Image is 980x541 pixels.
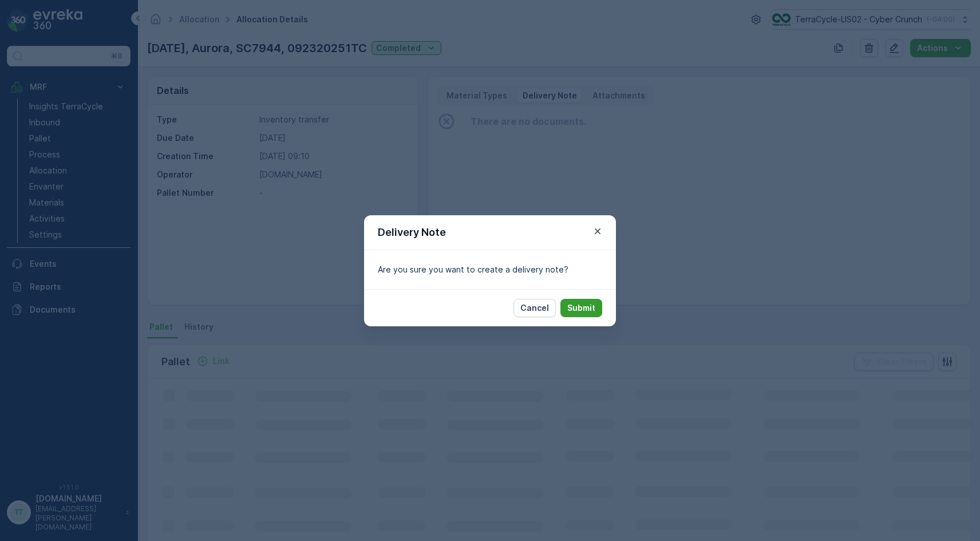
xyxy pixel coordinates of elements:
[378,224,446,240] p: Delivery Note
[567,302,595,314] p: Submit
[560,299,602,317] button: Submit
[520,302,549,314] p: Cancel
[513,299,556,317] button: Cancel
[378,264,602,275] p: Are you sure you want to create a delivery note?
